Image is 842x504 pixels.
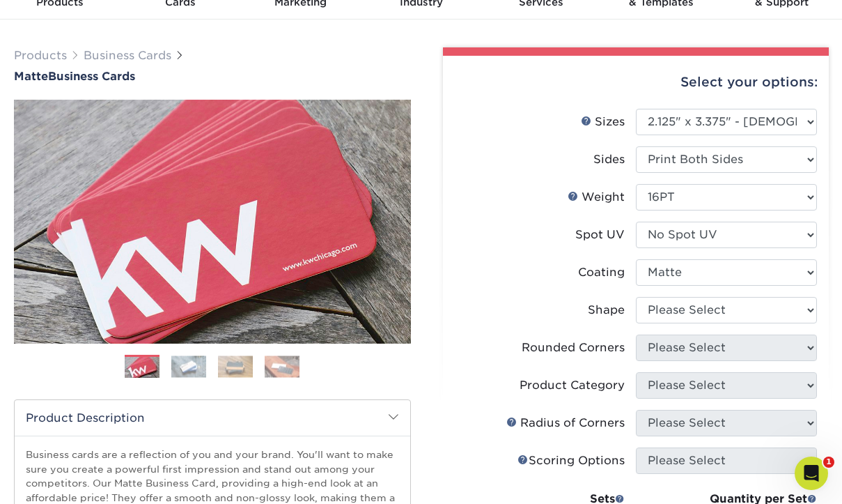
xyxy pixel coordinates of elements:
[14,70,48,83] span: Matte
[795,457,828,490] iframe: Intercom live chat
[171,356,206,377] img: Business Cards 02
[520,377,625,394] div: Product Category
[522,339,625,356] div: Rounded Corners
[588,302,625,319] div: Shape
[454,56,818,109] div: Select your options:
[581,114,625,130] div: Sizes
[53,82,125,91] div: Domain Overview
[265,356,299,377] img: Business Cards 04
[125,350,159,385] img: Business Cards 01
[38,81,49,92] img: tab_domain_overview_orange.svg
[15,400,410,436] h2: Product Description
[84,49,171,62] a: Business Cards
[517,452,625,469] div: Scoring Options
[36,36,153,47] div: Domain: [DOMAIN_NAME]
[506,415,625,432] div: Radius of Corners
[575,227,625,243] div: Spot UV
[14,70,411,83] h1: Business Cards
[3,461,118,499] iframe: Google Customer Reviews
[154,82,235,91] div: Keywords by Traffic
[578,264,625,281] div: Coating
[22,36,33,47] img: website_grey.svg
[14,23,411,420] img: Matte 01
[14,70,411,83] a: MatteBusiness Cards
[218,356,253,377] img: Business Cards 03
[823,457,834,468] span: 1
[593,151,625,168] div: Sides
[139,81,150,92] img: tab_keywords_by_traffic_grey.svg
[568,189,625,206] div: Weight
[14,49,67,62] a: Products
